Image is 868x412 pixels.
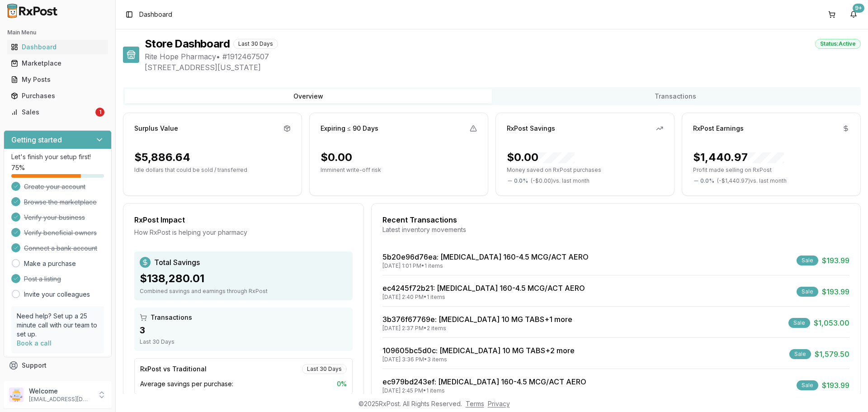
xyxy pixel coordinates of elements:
div: Recent Transactions [382,214,849,225]
a: Dashboard [7,39,108,55]
div: Last 30 Days [140,338,347,346]
span: Post a listing [24,275,61,284]
a: 3b376f67769e: [MEDICAL_DATA] 10 MG TABS+1 more [382,315,572,324]
button: Feedback [4,374,112,390]
a: ec979bd243ef: [MEDICAL_DATA] 160-4.5 MCG/ACT AERO [382,377,586,386]
a: Invite your colleagues [24,290,90,299]
span: Verify your business [24,213,85,222]
iframe: Intercom live chat [837,381,859,403]
div: Purchases [11,91,104,100]
span: ( - $0.00 ) vs. last month [531,177,590,185]
span: $1,579.50 [815,349,849,360]
a: My Posts [7,71,108,88]
div: $138,280.01 [140,271,347,286]
div: Sale [789,349,811,359]
span: [STREET_ADDRESS][US_STATE] [145,62,861,73]
a: Sales1 [7,104,108,120]
a: Terms [466,400,484,407]
span: Connect a bank account [24,244,97,253]
div: Latest inventory movements [382,225,849,234]
p: Welcome [29,387,92,396]
div: $0.00 [321,150,352,165]
h2: Main Menu [7,29,108,36]
div: $5,886.64 [134,150,190,165]
div: RxPost vs Traditional [140,365,207,374]
p: Idle dollars that could be sold / transferred [134,166,291,174]
span: 0.0 % [700,177,714,185]
div: Last 30 Days [233,39,278,49]
span: Transactions [151,313,192,322]
span: ( - $1,440.97 ) vs. last month [717,177,787,185]
span: $193.99 [822,286,849,297]
nav: breadcrumb [139,10,172,19]
span: $1,053.00 [814,317,849,328]
div: My Posts [11,75,104,84]
span: 0.0 % [514,177,528,185]
span: Verify beneficial owners [24,228,97,237]
h1: Store Dashboard [145,37,230,51]
div: Sale [788,318,810,328]
p: Money saved on RxPost purchases [507,166,663,174]
button: Purchases [4,89,112,103]
h3: Getting started [11,134,62,145]
button: Transactions [492,89,859,104]
a: ec4245f72b21: [MEDICAL_DATA] 160-4.5 MCG/ACT AERO [382,284,585,293]
p: [EMAIL_ADDRESS][DOMAIN_NAME] [29,396,92,403]
div: $1,440.97 [693,150,784,165]
div: Sale [797,256,818,265]
p: Let's finish your setup first! [11,152,104,161]
img: User avatar [9,388,24,402]
div: [DATE] 1:01 PM • 1 items [382,262,589,270]
span: $193.99 [822,255,849,266]
img: RxPost Logo [4,4,61,18]
div: Status: Active [815,39,861,49]
div: Combined savings and earnings through RxPost [140,288,347,295]
button: My Posts [4,72,112,87]
div: [DATE] 2:45 PM • 1 items [382,387,586,394]
div: Sale [797,287,818,297]
div: [DATE] 2:37 PM • 2 items [382,325,572,332]
div: Dashboard [11,43,104,52]
span: 75 % [11,163,25,172]
div: Sales [11,108,94,117]
div: 9+ [853,4,864,13]
div: RxPost Savings [507,124,555,133]
button: Overview [125,89,492,104]
p: Imminent write-off risk [321,166,477,174]
span: Feedback [22,377,52,386]
div: Last 30 Days [302,364,347,374]
a: 5b20e96d76ea: [MEDICAL_DATA] 160-4.5 MCG/ACT AERO [382,252,589,261]
div: [DATE] 3:36 PM • 3 items [382,356,575,363]
div: $0.00 [507,150,575,165]
button: Support [4,357,112,374]
button: 9+ [846,7,861,22]
div: RxPost Earnings [693,124,744,133]
a: Privacy [488,400,510,407]
a: Book a call [17,339,52,347]
span: $193.99 [822,380,849,391]
div: [DATE] 2:40 PM • 1 items [382,294,585,301]
button: Marketplace [4,56,112,71]
a: Marketplace [7,55,108,71]
span: Total Savings [154,257,200,268]
span: Browse the marketplace [24,198,97,207]
div: 3 [140,324,347,336]
div: How RxPost is helping your pharmacy [134,228,353,237]
a: 109605bc5d0c: [MEDICAL_DATA] 10 MG TABS+2 more [382,346,575,355]
span: Rite Hope Pharmacy • # 1912467507 [145,51,861,62]
div: Sale [797,380,818,390]
div: Surplus Value [134,124,178,133]
div: Marketplace [11,59,104,68]
span: 0 % [337,379,347,388]
div: Expiring ≤ 90 Days [321,124,378,133]
button: Sales1 [4,105,112,119]
span: Dashboard [139,10,172,19]
div: RxPost Impact [134,214,353,225]
div: 1 [95,108,104,117]
button: Dashboard [4,40,112,54]
span: Create your account [24,182,85,191]
span: Average savings per purchase: [140,379,233,388]
p: Profit made selling on RxPost [693,166,849,174]
p: Need help? Set up a 25 minute call with our team to set up. [17,312,99,339]
a: Make a purchase [24,259,76,268]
